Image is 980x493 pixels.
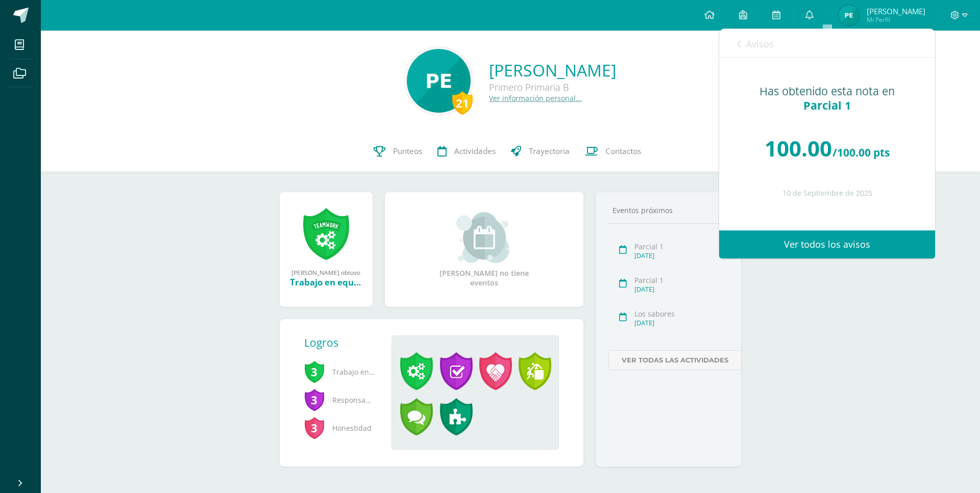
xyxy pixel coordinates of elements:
div: Los sabores [634,309,726,319]
span: Contactos [605,146,641,157]
span: 3 [304,388,325,411]
span: Honestidad [304,414,376,442]
a: Ver todas las actividades [608,350,742,370]
div: 10 de Septiembre de 2025 [740,189,915,198]
div: Has obtenido esta nota en [740,84,915,113]
span: 3 [304,416,325,439]
span: Trabajo en equipo [304,358,376,386]
span: [PERSON_NAME] [867,6,925,16]
img: 8d9fb575b8f6c6a1ec02a83d2367dec9.png [407,49,471,113]
div: [DATE] [634,251,726,260]
a: Ver todos los avisos [719,230,935,258]
div: [PERSON_NAME] obtuvo [290,268,362,276]
div: 21 [452,91,473,115]
span: Responsabilidad [304,386,376,414]
span: Avisos [746,38,774,50]
a: Trayectoria [503,131,577,172]
span: Trayectoria [529,146,570,157]
span: Actividades [454,146,496,157]
a: Actividades [430,131,503,172]
div: Parcial 1 [634,242,726,251]
div: Eventos próximos [608,205,729,215]
div: [PERSON_NAME] no tiene eventos [433,212,535,288]
a: [PERSON_NAME] [489,59,616,81]
img: event_small.png [456,212,512,263]
div: [DATE] [634,285,726,294]
a: Ver información personal... [489,93,582,103]
div: [DATE] [634,319,726,327]
span: Punteos [393,146,422,157]
div: Trabajo en equipo [290,276,362,288]
a: Contactos [577,131,649,172]
div: Parcial 1 [634,275,726,285]
span: 3 [304,360,325,383]
div: Logros [304,335,384,350]
span: Mi Perfil [867,15,925,24]
span: 100.00 [765,134,832,163]
div: Primero Primaria B [489,81,616,93]
a: Punteos [366,131,430,172]
img: 23ec1711212fb13d506ed84399d281dc.png [839,5,859,25]
span: /100.00 pts [832,145,890,160]
span: Parcial 1 [803,98,851,113]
